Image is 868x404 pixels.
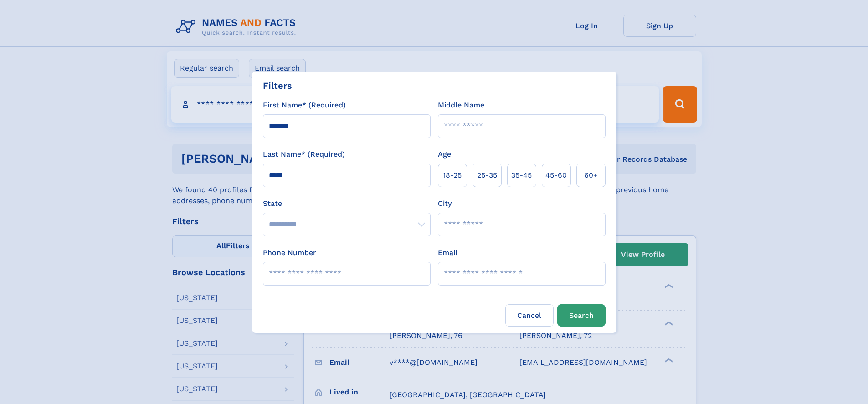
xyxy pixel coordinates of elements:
label: Middle Name [438,100,484,111]
label: Phone Number [263,247,316,258]
label: Age [438,149,451,160]
span: 18‑25 [443,170,462,181]
label: City [438,198,452,209]
span: 35‑45 [511,170,532,181]
label: Cancel [505,304,554,327]
div: Filters [263,79,292,92]
button: Search [557,304,606,327]
span: 60+ [584,170,598,181]
label: State [263,198,431,209]
span: 25‑35 [477,170,497,181]
label: Email [438,247,457,258]
label: First Name* (Required) [263,100,346,111]
span: 45‑60 [545,170,567,181]
label: Last Name* (Required) [263,149,345,160]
